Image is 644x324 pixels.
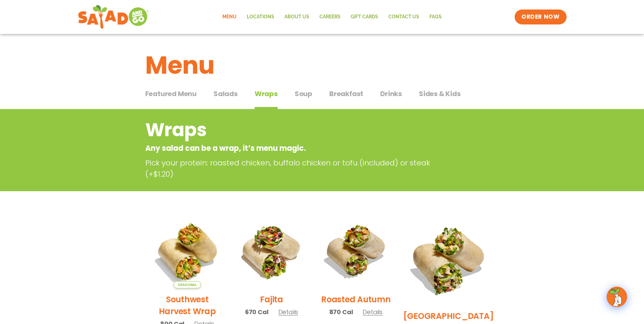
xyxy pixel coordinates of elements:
[278,308,298,316] span: Details
[515,10,566,24] a: ORDER NOW
[145,157,447,180] p: Pick your protein: roasted chicken, buffalo chicken or tofu (included) or steak (+$1.20)
[403,310,494,322] h2: [GEOGRAPHIC_DATA]
[214,89,238,99] span: Salads
[150,293,224,317] h2: Southwest Harvest Wrap
[329,307,353,317] span: 870 Cal
[363,308,383,316] span: Details
[424,9,447,25] a: FAQs
[279,9,314,25] a: About Us
[150,214,224,288] img: Product photo for Southwest Harvest Wrap
[145,116,444,144] h2: Wraps
[173,281,201,288] span: Seasonal
[329,89,363,99] span: Breakfast
[217,9,447,25] nav: Menu
[314,9,346,25] a: Careers
[242,9,279,25] a: Locations
[255,89,278,99] span: Wraps
[380,89,402,99] span: Drinks
[607,287,626,306] img: wpChatIcon
[319,214,393,288] img: Product photo for Roasted Autumn Wrap
[217,9,242,25] a: Menu
[321,293,391,305] h2: Roasted Autumn
[145,86,499,109] div: Tabbed content
[235,214,309,288] img: Product photo for Fajita Wrap
[521,13,559,21] span: ORDER NOW
[145,143,444,154] p: Any salad can be a wrap, it’s menu magic.
[295,89,312,99] span: Soup
[383,9,424,25] a: Contact Us
[145,47,499,84] h1: Menu
[403,214,494,305] img: Product photo for BBQ Ranch Wrap
[245,307,269,317] span: 670 Cal
[145,89,197,99] span: Featured Menu
[419,89,461,99] span: Sides & Kids
[260,293,283,305] h2: Fajita
[346,9,383,25] a: GIFT CARDS
[78,3,149,31] img: new-SAG-logo-768×292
